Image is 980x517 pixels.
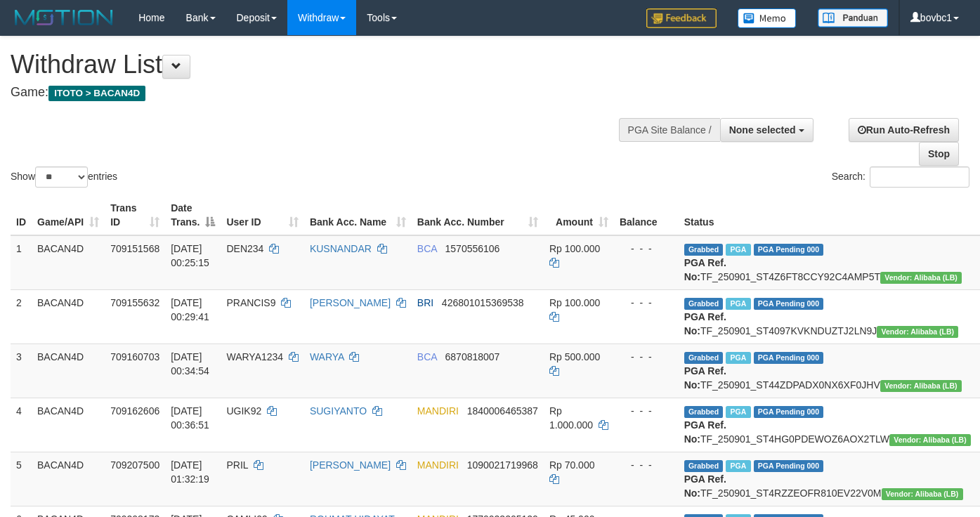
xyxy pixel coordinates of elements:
span: 709151568 [110,243,159,254]
div: - - - [620,458,673,472]
span: Vendor URL: https://dashboard.q2checkout.com/secure [877,326,958,338]
span: MANDIRI [417,459,459,471]
b: PGA Ref. No: [684,473,726,499]
span: Grabbed [684,298,724,310]
span: MANDIRI [417,405,459,417]
label: Search: [832,166,969,188]
span: Marked by bovbc1 [726,244,750,256]
div: - - - [620,242,673,256]
th: Bank Acc. Name: activate to sort column ascending [304,195,412,235]
select: Showentries [35,166,88,188]
span: WARYA1234 [226,351,283,362]
span: Vendor URL: https://dashboard.q2checkout.com/secure [882,488,963,500]
span: PRANCIS9 [226,297,275,308]
span: Grabbed [684,244,724,256]
th: Trans ID: activate to sort column ascending [105,195,165,235]
button: None selected [720,118,814,142]
b: PGA Ref. No: [684,311,726,336]
a: WARYA [310,351,344,362]
div: PGA Site Balance / [619,118,720,142]
span: [DATE] 00:29:41 [171,297,209,322]
span: Grabbed [684,406,724,418]
span: Marked by bovbc1 [726,298,750,310]
h1: Withdraw List [11,51,639,79]
h4: Game: [11,86,639,100]
span: Rp 500.000 [549,351,600,362]
div: - - - [620,350,673,364]
span: Copy 1840006465387 to clipboard [467,405,538,417]
img: Button%20Memo.svg [738,8,797,28]
td: 5 [11,452,32,506]
td: BACAN4D [32,343,105,398]
span: PGA Pending [754,460,824,472]
span: Marked by bovbc1 [726,352,750,364]
span: BRI [417,297,433,308]
td: 2 [11,289,32,343]
span: Vendor URL: https://dashboard.q2checkout.com/secure [880,380,962,392]
span: Vendor URL: https://dashboard.q2checkout.com/secure [889,434,971,446]
span: 709207500 [110,459,159,471]
span: PGA Pending [754,298,824,310]
a: KUSNANDAR [310,243,372,254]
div: - - - [620,404,673,418]
span: Copy 426801015369538 to clipboard [442,297,524,308]
a: [PERSON_NAME] [310,459,391,471]
th: Amount: activate to sort column ascending [544,195,614,235]
span: PGA Pending [754,406,824,418]
span: 709155632 [110,297,159,308]
th: Bank Acc. Number: activate to sort column ascending [412,195,544,235]
div: - - - [620,296,673,310]
td: TF_250901_ST4Z6FT8CCY92C4AMP5T [679,235,979,290]
td: 4 [11,398,32,452]
th: Balance [614,195,679,235]
span: None selected [729,124,796,136]
td: BACAN4D [32,452,105,506]
span: ITOTO > BACAN4D [48,86,145,101]
span: PGA Pending [754,352,824,364]
td: BACAN4D [32,289,105,343]
th: Date Trans.: activate to sort column descending [165,195,221,235]
span: Marked by bovbc1 [726,406,750,418]
td: TF_250901_ST4097KVKNDUZTJ2LN9J [679,289,979,343]
b: PGA Ref. No: [684,365,726,391]
a: Stop [919,142,959,166]
a: SUGIYANTO [310,405,367,417]
span: [DATE] 01:32:19 [171,459,209,485]
a: [PERSON_NAME] [310,297,391,308]
b: PGA Ref. No: [684,257,726,282]
span: PGA Pending [754,244,824,256]
b: PGA Ref. No: [684,419,726,445]
span: [DATE] 00:34:54 [171,351,209,377]
th: Status [679,195,979,235]
td: TF_250901_ST44ZDPADX0NX6XF0JHV [679,343,979,398]
td: BACAN4D [32,235,105,290]
span: Copy 6870818007 to clipboard [445,351,500,362]
span: Copy 1570556106 to clipboard [445,243,500,254]
img: MOTION_logo.png [11,7,117,28]
span: Grabbed [684,352,724,364]
td: TF_250901_ST4RZZEOFR810EV22V0M [679,452,979,506]
span: PRIL [226,459,248,471]
td: 1 [11,235,32,290]
span: UGIK92 [226,405,261,417]
a: Run Auto-Refresh [849,118,959,142]
label: Show entries [11,166,117,188]
span: Rp 100.000 [549,297,600,308]
span: Vendor URL: https://dashboard.q2checkout.com/secure [880,272,962,284]
img: Feedback.jpg [646,8,717,28]
th: User ID: activate to sort column ascending [221,195,303,235]
span: BCA [417,243,437,254]
td: 3 [11,343,32,398]
span: Rp 100.000 [549,243,600,254]
th: Game/API: activate to sort column ascending [32,195,105,235]
span: 709160703 [110,351,159,362]
span: Marked by bovbc1 [726,460,750,472]
span: 709162606 [110,405,159,417]
span: [DATE] 00:36:51 [171,405,209,431]
span: BCA [417,351,437,362]
span: DEN234 [226,243,263,254]
span: [DATE] 00:25:15 [171,243,209,268]
td: TF_250901_ST4HG0PDEWOZ6AOX2TLW [679,398,979,452]
img: panduan.png [818,8,888,27]
th: ID [11,195,32,235]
